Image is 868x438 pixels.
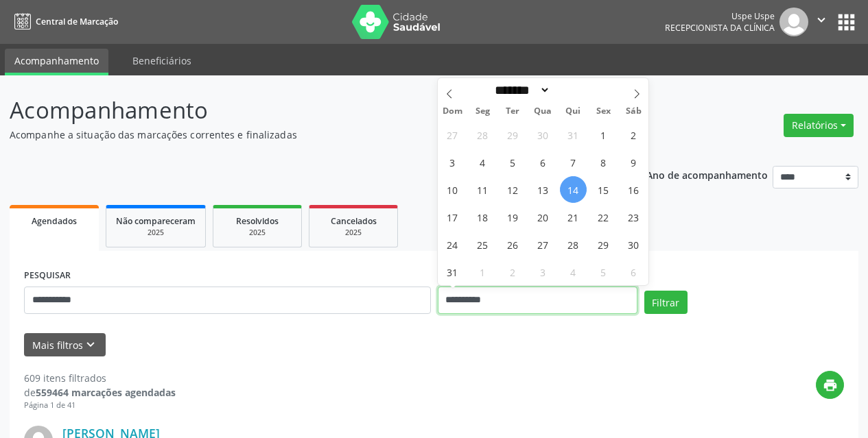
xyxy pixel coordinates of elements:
span: Setembro 4, 2025 [560,258,587,285]
span: Agosto 30, 2025 [620,231,647,258]
div: Página 1 de 41 [24,400,176,411]
span: Recepcionista da clínica [665,22,775,34]
div: 609 itens filtrados [24,371,176,385]
p: Acompanhe a situação das marcações correntes e finalizadas [10,127,604,142]
span: Agosto 17, 2025 [439,204,466,230]
span: Agosto 15, 2025 [590,176,617,203]
span: Julho 27, 2025 [439,121,466,148]
span: Qua [528,107,558,116]
span: Agosto 11, 2025 [469,176,496,203]
span: Qui [558,107,588,116]
span: Agosto 27, 2025 [530,231,556,258]
span: Agosto 7, 2025 [560,149,587,175]
span: Agosto 23, 2025 [620,204,647,230]
span: Agosto 21, 2025 [560,204,587,230]
span: Agosto 9, 2025 [620,149,647,175]
span: Agosto 3, 2025 [439,149,466,175]
button: Filtrar [644,291,688,314]
span: Julho 31, 2025 [560,121,587,148]
input: Year [550,83,596,97]
div: 2025 [319,228,388,238]
div: Uspe Uspe [665,10,775,22]
span: Agosto 26, 2025 [500,231,526,258]
span: Julho 28, 2025 [469,121,496,148]
span: Resolvidos [236,215,279,227]
i: print [823,378,838,393]
span: Agosto 13, 2025 [530,176,556,203]
span: Central de Marcação [36,16,118,27]
p: Acompanhamento [10,93,604,127]
i: keyboard_arrow_down [83,337,98,352]
span: Sex [588,107,618,116]
span: Agosto 22, 2025 [590,204,617,230]
span: Agosto 8, 2025 [590,149,617,175]
span: Agosto 28, 2025 [560,231,587,258]
button: Relatórios [784,114,854,137]
span: Seg [467,107,497,116]
span: Agosto 29, 2025 [590,231,617,258]
span: Agosto 20, 2025 [530,204,556,230]
i:  [814,12,829,27]
span: Ter [497,107,528,116]
a: Central de Marcação [10,10,118,33]
span: Agosto 24, 2025 [439,231,466,258]
button: Mais filtroskeyboard_arrow_down [24,333,106,357]
span: Agosto 6, 2025 [530,149,556,175]
span: Agosto 2, 2025 [620,121,647,148]
span: Agosto 25, 2025 [469,231,496,258]
a: Acompanhamento [5,49,108,75]
div: de [24,385,176,400]
span: Setembro 6, 2025 [620,258,647,285]
a: Beneficiários [123,49,201,73]
span: Cancelados [331,215,377,227]
label: PESQUISAR [24,265,71,287]
span: Agosto 4, 2025 [469,149,496,175]
span: Agosto 19, 2025 [500,204,526,230]
span: Agosto 1, 2025 [590,121,617,148]
button: print [816,371,844,399]
span: Julho 29, 2025 [500,121,526,148]
span: Setembro 3, 2025 [530,258,556,285]
span: Agosto 31, 2025 [439,258,466,285]
span: Dom [438,107,468,116]
span: Setembro 5, 2025 [590,258,617,285]
span: Setembro 2, 2025 [500,258,526,285]
span: Agosto 12, 2025 [500,176,526,203]
span: Agendados [32,215,77,227]
select: Month [491,83,551,97]
div: 2025 [116,228,196,238]
button:  [808,8,834,36]
strong: 559464 marcações agendadas [36,386,176,399]
span: Sáb [618,107,648,116]
span: Agosto 10, 2025 [439,176,466,203]
span: Agosto 16, 2025 [620,176,647,203]
span: Julho 30, 2025 [530,121,556,148]
span: Agosto 18, 2025 [469,204,496,230]
span: Agosto 14, 2025 [560,176,587,203]
span: Não compareceram [116,215,196,227]
img: img [779,8,808,36]
button: apps [834,10,858,34]
span: Agosto 5, 2025 [500,149,526,175]
p: Ano de acompanhamento [646,166,768,183]
span: Setembro 1, 2025 [469,258,496,285]
div: 2025 [223,228,292,238]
